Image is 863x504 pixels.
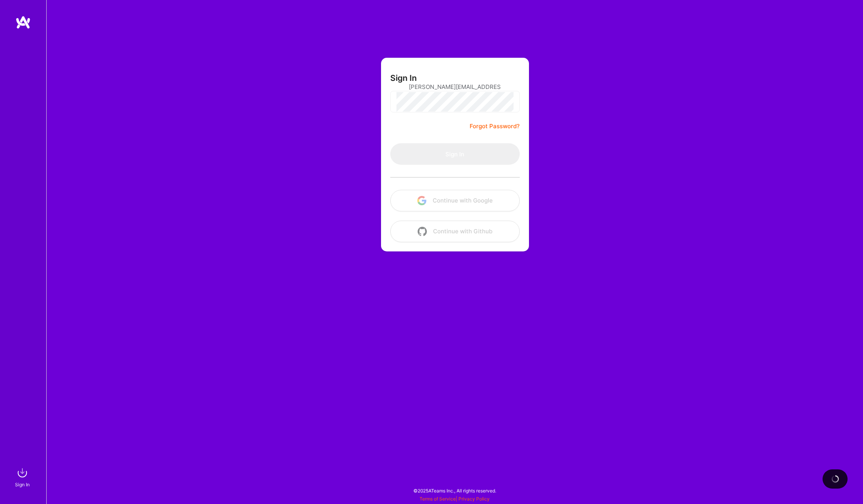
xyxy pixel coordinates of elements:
[420,496,490,502] span: |
[15,15,31,29] img: logo
[420,496,456,502] a: Terms of Service
[15,465,30,481] img: sign in
[470,122,520,131] a: Forgot Password?
[417,196,426,205] img: icon
[16,465,30,489] a: sign inSign In
[390,73,417,83] h3: Sign In
[15,481,30,489] div: Sign In
[458,496,490,502] a: Privacy Policy
[831,475,839,483] img: loading
[390,221,520,242] button: Continue with Github
[390,143,520,165] button: Sign In
[46,481,863,500] div: © 2025 ATeams Inc., All rights reserved.
[390,190,520,211] button: Continue with Google
[418,227,427,236] img: icon
[409,77,501,97] input: Email...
